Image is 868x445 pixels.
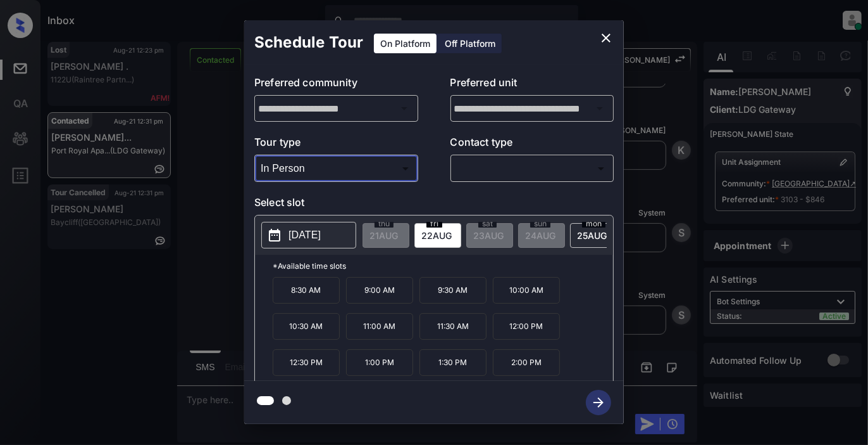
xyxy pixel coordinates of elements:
p: 9:30 AM [419,277,487,304]
p: 10:00 AM [493,277,560,304]
button: close [593,25,619,51]
div: date-select [570,223,617,248]
div: date-select [414,223,461,248]
h2: Schedule Tour [244,20,373,65]
p: 11:30 AM [419,313,487,340]
span: fri [426,220,442,228]
p: Select slot [254,195,614,215]
p: 8:30 AM [273,277,340,304]
span: 25 AUG [577,230,607,241]
button: btn-next [578,386,619,419]
p: Preferred unit [450,75,614,95]
p: 12:30 PM [273,349,340,376]
p: 12:00 PM [493,313,560,340]
div: Off Platform [438,34,502,53]
p: Contact type [450,134,614,155]
p: 1:00 PM [346,349,413,376]
p: [DATE] [288,228,321,243]
span: mon [582,220,605,228]
p: 11:00 AM [346,313,413,340]
div: On Platform [374,34,437,53]
span: 22 AUG [421,230,452,241]
p: Preferred community [254,75,418,95]
p: Tour type [254,134,418,155]
p: 9:00 AM [346,277,413,304]
div: In Person [257,158,415,179]
p: 10:30 AM [273,313,340,340]
p: *Available time slots [273,255,613,277]
button: [DATE] [261,222,356,248]
p: 2:00 PM [493,349,560,376]
p: 1:30 PM [419,349,487,376]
